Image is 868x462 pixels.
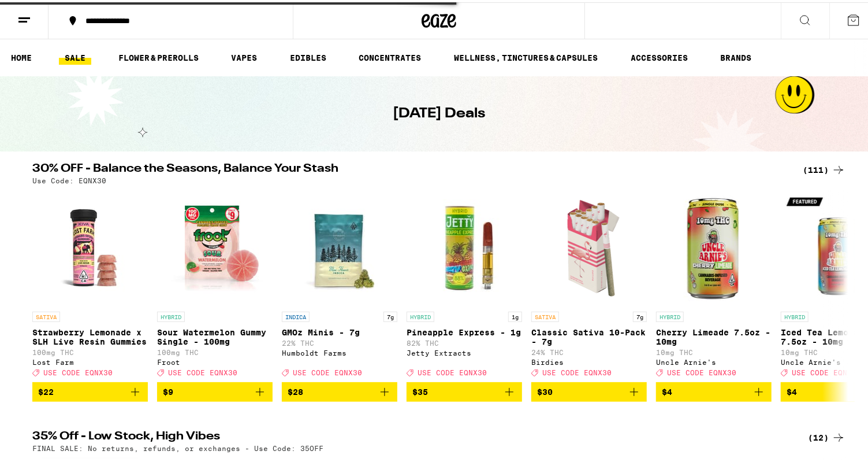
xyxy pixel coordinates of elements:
[163,385,173,394] span: $9
[531,380,647,400] button: Add to bag
[383,309,397,320] p: 7g
[531,326,647,344] p: Classic Sativa 10-Pack - 7g
[282,309,310,320] p: INDICA
[792,367,861,374] span: USE CODE EQNX30
[282,326,397,335] p: GMOz Minis - 7g
[7,8,83,17] span: Hi. Need any help?
[542,367,612,374] span: USE CODE EQNX30
[407,188,522,380] a: Open page for Pineapple Express - 1g from Jetty Extracts
[803,161,845,175] a: (111)
[531,309,559,320] p: SATIVA
[656,356,772,364] div: Uncle Arnie's
[656,380,772,400] button: Add to bag
[537,385,553,394] span: $30
[282,380,397,400] button: Add to bag
[32,356,148,364] div: Lost Farm
[407,347,522,354] div: Jetty Extracts
[625,49,694,62] a: ACCESSORIES
[662,385,672,394] span: $4
[32,326,148,344] p: Strawberry Lemonade x SLH Live Resin Gummies
[656,326,772,344] p: Cherry Limeade 7.5oz - 10mg
[633,309,647,320] p: 7g
[157,326,273,344] p: Sour Watermelon Gummy Single - 100mg
[656,346,772,354] p: 10mg THC
[32,175,106,182] p: Use Code: EQNX30
[656,309,684,320] p: HYBRID
[43,367,113,374] span: USE CODE EQNX30
[531,356,647,364] div: Birdies
[531,188,647,380] a: Open page for Classic Sativa 10-Pack - 7g from Birdies
[282,337,397,345] p: 22% THC
[667,367,736,374] span: USE CODE EQNX30
[282,347,397,354] div: Humboldt Farms
[393,102,485,121] h1: [DATE] Deals
[32,346,148,354] p: 100mg THC
[656,188,772,304] img: Uncle Arnie's - Cherry Limeade 7.5oz - 10mg
[157,356,273,364] div: Froot
[225,49,263,62] a: VAPES
[787,385,797,394] span: $4
[508,309,522,320] p: 1g
[38,385,54,394] span: $22
[32,309,60,320] p: SATIVA
[531,188,647,304] img: Birdies - Classic Sativa 10-Pack - 7g
[288,385,303,394] span: $28
[412,385,428,394] span: $35
[32,188,148,380] a: Open page for Strawberry Lemonade x SLH Live Resin Gummies from Lost Farm
[448,49,603,62] a: WELLNESS, TINCTURES & CAPSULES
[59,49,91,62] a: SALE
[407,188,522,304] img: Jetty Extracts - Pineapple Express - 1g
[157,188,273,380] a: Open page for Sour Watermelon Gummy Single - 100mg from Froot
[781,309,809,320] p: HYBRID
[407,309,434,320] p: HYBRID
[32,188,148,304] img: Lost Farm - Strawberry Lemonade x SLH Live Resin Gummies
[157,380,273,400] button: Add to bag
[5,49,38,62] a: HOME
[157,346,273,354] p: 100mg THC
[32,380,148,400] button: Add to bag
[284,49,332,62] a: EDIBLES
[282,188,397,380] a: Open page for GMOz Minis - 7g from Humboldt Farms
[157,309,185,320] p: HYBRID
[293,367,362,374] span: USE CODE EQNX30
[32,161,789,175] h2: 30% OFF - Balance the Seasons, Balance Your Stash
[407,326,522,335] p: Pineapple Express - 1g
[715,49,758,62] a: BRANDS
[32,442,323,450] p: FINAL SALE: No returns, refunds, or exchanges - Use Code: 35OFF
[407,380,522,400] button: Add to bag
[656,188,772,380] a: Open page for Cherry Limeade 7.5oz - 10mg from Uncle Arnie's
[113,49,204,62] a: FLOWER & PREROLLS
[32,428,789,442] h2: 35% Off - Low Stock, High Vibes
[157,188,273,304] img: Froot - Sour Watermelon Gummy Single - 100mg
[168,367,237,374] span: USE CODE EQNX30
[282,188,397,304] img: Humboldt Farms - GMOz Minis - 7g
[353,49,427,62] a: CONCENTRATES
[531,346,647,354] p: 24% THC
[407,337,522,345] p: 82% THC
[808,428,845,442] a: (12)
[418,367,487,374] span: USE CODE EQNX30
